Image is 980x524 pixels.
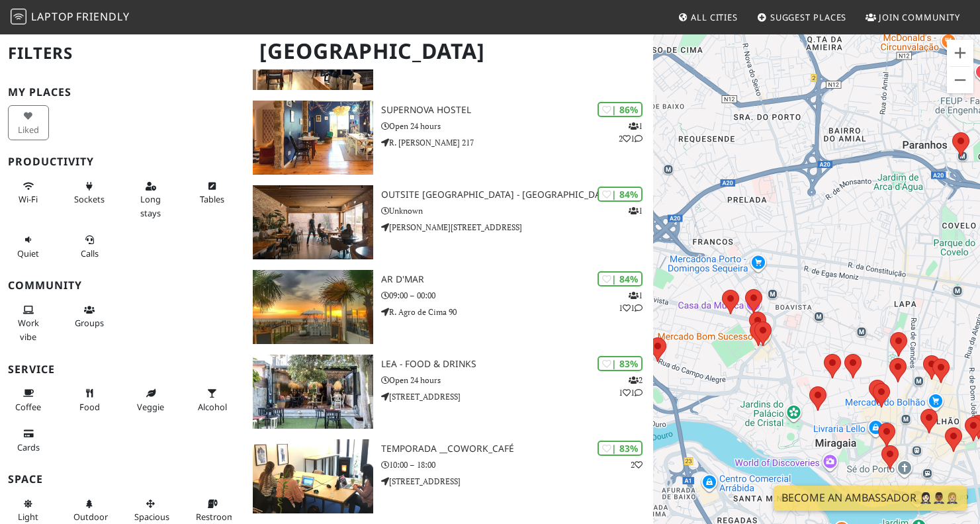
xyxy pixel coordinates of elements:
[245,270,653,344] a: Ar d'Mar | 84% 111 Ar d'Mar 09:00 – 00:00 R. Agro de Cima 90
[11,6,130,29] a: LaptopFriendly LaptopFriendly
[69,299,111,334] button: Groups
[245,101,653,175] a: Supernova Hostel | 86% 121 Supernova Hostel Open 24 hours R. [PERSON_NAME] 217
[381,475,653,488] p: [STREET_ADDRESS]
[137,401,164,413] span: Veggie
[253,270,373,344] img: Ar d'Mar
[947,67,973,93] button: Reduzir
[130,382,171,417] button: Veggie
[200,193,224,205] span: Work-friendly tables
[75,317,104,329] span: Group tables
[81,247,99,259] span: Video/audio calls
[130,175,171,224] button: Long stays
[69,382,111,417] button: Food
[381,105,653,116] h3: Supernova Hostel
[8,175,49,210] button: Wi-Fi
[631,459,643,471] p: 2
[15,401,41,413] span: Coffee
[134,511,169,523] span: Spacious
[381,443,653,455] h3: Temporada __Cowork_Café
[8,363,237,376] h3: Service
[598,187,643,202] div: | 84%
[253,355,373,429] img: LEA - Food & Drinks
[245,439,653,513] a: Temporada __Cowork_Café | 83% 2 Temporada __Cowork_Café 10:00 – 18:00 [STREET_ADDRESS]
[381,274,653,285] h3: Ar d'Mar
[253,101,373,175] img: Supernova Hostel
[74,193,105,205] span: Power sockets
[598,271,643,286] div: | 84%
[196,511,235,523] span: Restroom
[69,175,111,210] button: Sockets
[381,136,653,149] p: R. [PERSON_NAME] 217
[381,390,653,403] p: [STREET_ADDRESS]
[245,185,653,259] a: Outsite Porto - Mouco | 84% 1 Outsite [GEOGRAPHIC_DATA] - [GEOGRAPHIC_DATA] Unknown [PERSON_NAME]...
[8,299,49,347] button: Work vibe
[629,204,643,217] p: 1
[8,423,49,458] button: Cards
[619,374,643,399] p: 2 1 1
[17,441,40,453] span: Credit cards
[8,229,49,264] button: Quiet
[770,11,847,23] span: Suggest Places
[11,9,26,24] img: LaptopFriendly
[69,229,111,264] button: Calls
[947,40,973,66] button: Ampliar
[752,5,852,29] a: Suggest Places
[381,120,653,132] p: Open 24 hours
[249,33,650,69] h1: [GEOGRAPHIC_DATA]
[381,374,653,386] p: Open 24 hours
[253,185,373,259] img: Outsite Porto - Mouco
[879,11,960,23] span: Join Community
[381,306,653,318] p: R. Agro de Cima 90
[8,382,49,417] button: Coffee
[79,401,100,413] span: Food
[192,382,233,417] button: Alcohol
[598,441,643,456] div: | 83%
[8,279,237,292] h3: Community
[381,221,653,234] p: [PERSON_NAME][STREET_ADDRESS]
[18,317,39,342] span: People working
[860,5,965,29] a: Join Community
[381,459,653,471] p: 10:00 – 18:00
[598,102,643,117] div: | 86%
[691,11,738,23] span: All Cities
[140,193,161,218] span: Long stays
[619,120,643,145] p: 1 2 1
[17,247,39,259] span: Quiet
[619,289,643,314] p: 1 1 1
[381,204,653,217] p: Unknown
[8,33,237,73] h2: Filters
[245,355,653,429] a: LEA - Food & Drinks | 83% 211 LEA - Food & Drinks Open 24 hours [STREET_ADDRESS]
[76,9,129,24] span: Friendly
[381,359,653,370] h3: LEA - Food & Drinks
[19,193,38,205] span: Stable Wi-Fi
[8,473,237,486] h3: Space
[73,511,108,523] span: Outdoor area
[381,189,653,200] h3: Outsite [GEOGRAPHIC_DATA] - [GEOGRAPHIC_DATA]
[8,155,237,168] h3: Productivity
[18,511,38,523] span: Natural light
[253,439,373,513] img: Temporada __Cowork_Café
[31,9,74,24] span: Laptop
[672,5,743,29] a: All Cities
[192,175,233,210] button: Tables
[598,356,643,371] div: | 83%
[8,86,237,99] h3: My Places
[198,401,227,413] span: Alcohol
[381,289,653,302] p: 09:00 – 00:00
